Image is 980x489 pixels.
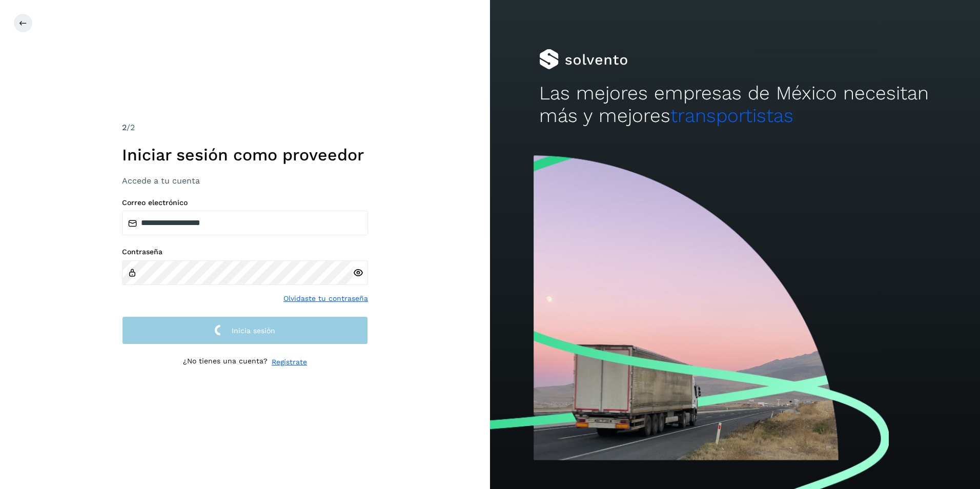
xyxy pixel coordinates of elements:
a: Regístrate [272,357,307,368]
h2: Las mejores empresas de México necesitan más y mejores [539,82,931,128]
p: ¿No tienes una cuenta? [183,357,268,368]
button: Inicia sesión [122,316,368,344]
h3: Accede a tu cuenta [122,176,368,186]
label: Contraseña [122,248,368,256]
span: Inicia sesión [232,327,275,334]
div: /2 [122,121,368,134]
h1: Iniciar sesión como proveedor [122,145,368,165]
span: transportistas [670,105,793,127]
span: 2 [122,123,127,132]
label: Correo electrónico [122,198,368,207]
a: Olvidaste tu contraseña [283,293,368,304]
